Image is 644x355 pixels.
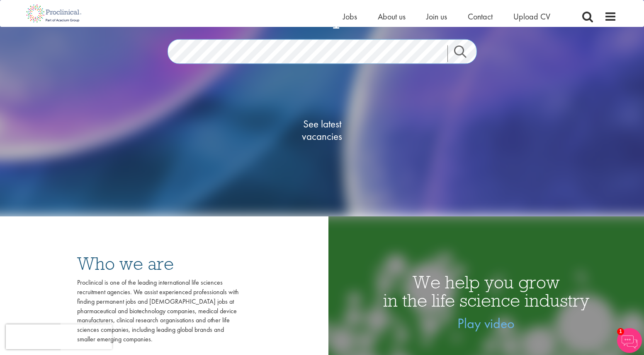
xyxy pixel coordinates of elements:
a: Upload CV [513,11,550,22]
iframe: reCAPTCHA [6,324,112,349]
img: Chatbot [617,328,642,353]
div: Proclinical is one of the leading international life sciences recruitment agencies. We assist exp... [77,278,239,344]
h3: Who we are [77,254,239,273]
span: See latest vacancies [281,118,364,142]
span: 1 [617,328,624,335]
a: Job search submit button [447,45,483,62]
a: Contact [468,11,493,22]
a: Play video [457,314,515,332]
a: See latestvacancies [281,84,364,175]
a: Jobs [343,11,357,22]
a: About us [378,11,406,22]
a: Join us [426,11,447,22]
